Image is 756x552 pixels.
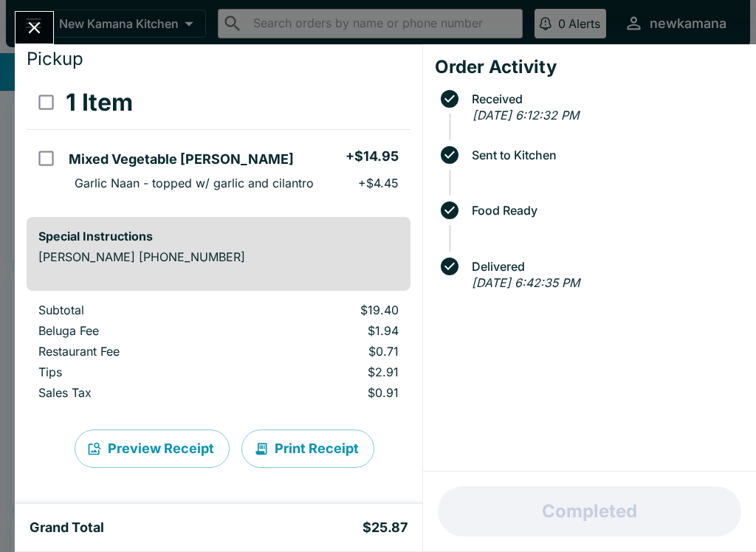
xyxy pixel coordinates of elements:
[38,344,233,359] p: Restaurant Fee
[472,108,579,123] em: [DATE] 6:12:32 PM
[435,56,744,78] h4: Order Activity
[346,148,399,165] h5: + $14.95
[257,303,399,317] p: $19.40
[30,519,104,537] h5: Grand Total
[362,519,408,537] h5: $25.87
[38,249,399,264] p: [PERSON_NAME] [PHONE_NUMBER]
[464,92,744,106] span: Received
[257,344,399,359] p: $0.71
[257,385,399,400] p: $0.91
[38,323,233,338] p: Beluga Fee
[38,229,399,244] h6: Special Instructions
[75,429,230,468] button: Preview Receipt
[38,365,233,379] p: Tips
[27,303,410,406] table: orders table
[66,88,133,117] h3: 1 Item
[16,12,53,44] button: Close
[27,76,410,205] table: orders table
[241,429,374,468] button: Print Receipt
[464,204,744,217] span: Food Ready
[38,385,233,400] p: Sales Tax
[464,148,744,162] span: Sent to Kitchen
[472,275,580,290] em: [DATE] 6:42:35 PM
[257,365,399,379] p: $2.91
[38,303,233,317] p: Subtotal
[69,151,294,168] h5: Mixed Vegetable [PERSON_NAME]
[257,323,399,338] p: $1.94
[27,48,83,69] span: Pickup
[75,176,314,190] p: Garlic Naan - topped w/ garlic and cilantro
[358,176,399,190] p: + $4.45
[464,260,744,273] span: Delivered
